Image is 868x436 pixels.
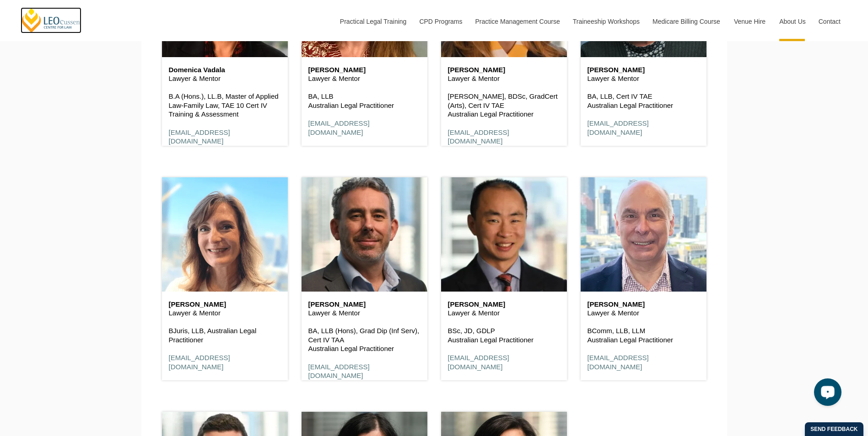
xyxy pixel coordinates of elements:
[448,66,560,74] h6: [PERSON_NAME]
[448,354,509,371] a: [EMAIL_ADDRESS][DOMAIN_NAME]
[169,301,281,308] h6: [PERSON_NAME]
[448,326,560,344] p: BSc, JD, GDLP Australian Legal Practitioner
[169,74,281,83] p: Lawyer & Mentor
[308,92,421,110] p: BA, LLB Australian Legal Practitioner
[169,354,230,371] a: [EMAIL_ADDRESS][DOMAIN_NAME]
[588,354,649,371] a: [EMAIL_ADDRESS][DOMAIN_NAME]
[308,74,421,83] p: Lawyer & Mentor
[448,128,509,145] a: [EMAIL_ADDRESS][DOMAIN_NAME]
[308,326,421,353] p: BA, LLB (Hons), Grad Dip (Inf Serv), Cert IV TAA Australian Legal Practitioner
[588,66,700,74] h6: [PERSON_NAME]
[448,308,560,318] p: Lawyer & Mentor
[308,308,421,318] p: Lawyer & Mentor
[448,92,560,119] p: [PERSON_NAME], BDSc, GradCert (Arts), Cert IV TAE Australian Legal Practitioner
[646,2,727,41] a: Medicare Billing Course
[772,2,812,41] a: About Us
[169,128,230,145] a: [EMAIL_ADDRESS][DOMAIN_NAME]
[412,2,468,41] a: CPD Programs
[448,301,560,308] h6: [PERSON_NAME]
[727,2,772,41] a: Venue Hire
[812,2,847,41] a: Contact
[169,92,281,119] p: B.A (Hons.), LL.B, Master of Applied Law-Family Law, TAE 10 Cert IV Training & Assessment
[588,326,700,344] p: BComm, LLB, LLM Australian Legal Practitioner
[448,74,560,83] p: Lawyer & Mentor
[588,308,700,318] p: Lawyer & Mentor
[169,308,281,318] p: Lawyer & Mentor
[566,2,646,41] a: Traineeship Workshops
[308,363,370,380] a: [EMAIL_ADDRESS][DOMAIN_NAME]
[469,2,566,41] a: Practice Management Course
[807,375,845,413] iframe: LiveChat chat widget
[333,2,413,41] a: Practical Legal Training
[308,119,370,136] a: [EMAIL_ADDRESS][DOMAIN_NAME]
[308,301,421,308] h6: [PERSON_NAME]
[588,119,649,136] a: [EMAIL_ADDRESS][DOMAIN_NAME]
[588,74,700,83] p: Lawyer & Mentor
[169,326,281,344] p: BJuris, LLB, Australian Legal Practitioner
[308,66,421,74] h6: [PERSON_NAME]
[21,7,81,33] a: [PERSON_NAME] Centre for Law
[588,92,700,110] p: BA, LLB, Cert IV TAE Australian Legal Practitioner
[169,66,281,74] h6: Domenica Vadala
[588,301,700,308] h6: [PERSON_NAME]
